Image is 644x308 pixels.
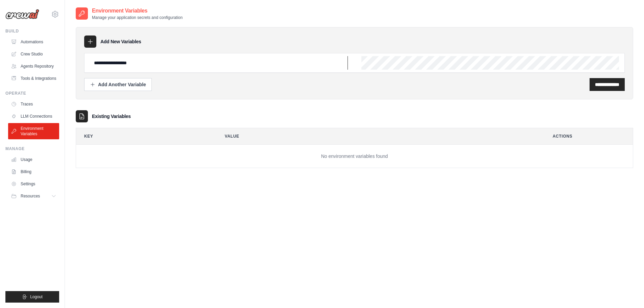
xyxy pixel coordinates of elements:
a: Automations [8,37,59,47]
a: Settings [8,179,59,189]
a: Agents Repository [8,61,59,72]
a: Usage [8,154,59,165]
div: Manage [5,146,59,151]
a: Traces [8,99,59,110]
img: Logo [5,9,39,19]
a: LLM Connections [8,111,59,122]
h3: Existing Variables [92,113,131,120]
a: Billing [8,166,59,177]
div: Operate [5,91,59,96]
h2: Environment Variables [92,7,183,15]
th: Key [76,128,211,144]
button: Logout [5,291,59,303]
th: Value [217,128,539,144]
div: Add Another Variable [90,81,146,88]
h3: Add New Variables [100,38,141,45]
span: Logout [30,294,43,300]
a: Environment Variables [8,123,59,139]
td: No environment variables found [76,145,633,168]
span: Resources [21,193,40,199]
th: Actions [545,128,633,144]
a: Crew Studio [8,49,59,60]
a: Tools & Integrations [8,73,59,84]
div: Build [5,28,59,34]
button: Add Another Variable [84,78,152,91]
button: Resources [8,191,59,202]
p: Manage your application secrets and configuration [92,15,183,20]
